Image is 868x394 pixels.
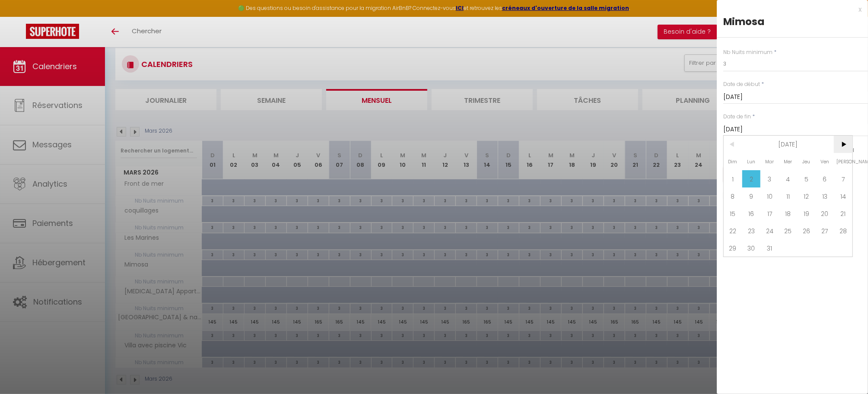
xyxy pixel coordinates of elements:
span: 29 [724,239,742,257]
span: 25 [779,222,798,239]
span: 6 [816,170,834,187]
span: 17 [760,205,779,222]
span: Jeu [797,153,816,170]
span: 30 [742,239,761,257]
span: 1 [724,170,742,187]
span: 31 [760,239,779,257]
span: 11 [779,187,798,205]
span: 23 [742,222,761,239]
span: 20 [816,205,834,222]
span: 9 [742,187,761,205]
span: 21 [834,205,852,222]
span: 19 [797,205,816,222]
span: < [724,136,742,153]
span: Mar [760,153,779,170]
span: 10 [760,187,779,205]
span: 15 [724,205,742,222]
span: 14 [834,187,852,205]
span: 8 [724,187,742,205]
span: 3 [760,170,779,187]
span: 12 [797,187,816,205]
div: x [717,4,862,15]
span: [PERSON_NAME] [834,153,852,170]
span: Dim [724,153,742,170]
span: 13 [816,187,834,205]
span: 5 [797,170,816,187]
span: 7 [834,170,852,187]
span: 18 [779,205,798,222]
span: Lun [742,153,761,170]
button: Ouvrir le widget de chat LiveChat [7,3,33,29]
span: 28 [834,222,852,239]
span: 16 [742,205,761,222]
span: > [834,136,852,153]
span: 22 [724,222,742,239]
span: Mer [779,153,798,170]
span: [DATE] [742,136,834,153]
label: Date de fin [723,113,751,121]
span: 24 [760,222,779,239]
span: 26 [797,222,816,239]
span: 27 [816,222,834,239]
label: Date de début [723,80,760,89]
label: Nb Nuits minimum [723,48,773,57]
span: Ven [816,153,834,170]
span: 4 [779,170,798,187]
div: Mimosa [723,15,862,29]
span: 2 [742,170,761,187]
